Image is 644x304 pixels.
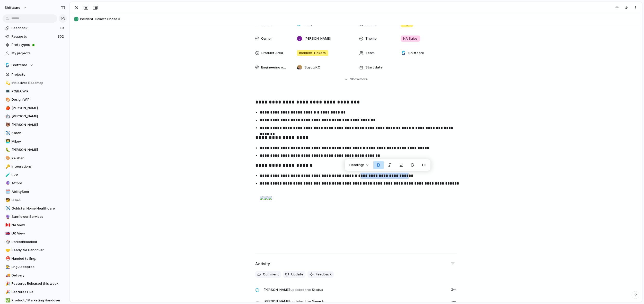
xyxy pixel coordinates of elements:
div: 🎉 [5,289,9,295]
a: 👨‍💻Mikey [3,138,67,145]
span: Afford [12,181,65,186]
button: 👨‍🏭 [5,264,10,270]
div: 🎲 [5,239,9,245]
span: Design WIP [12,97,65,102]
span: Delivery [12,273,65,278]
div: 🇬🇧UK View [3,230,67,237]
button: 💻 [5,89,10,94]
button: 🍎 [5,106,10,111]
span: Update [291,272,303,277]
button: Update [283,271,305,278]
span: Prototypes [12,42,65,47]
div: 🎲Parked/Blocked [3,238,67,246]
button: 🚚 [5,273,10,278]
a: 🔑Integrations [3,163,67,170]
button: 🎉 [5,290,10,295]
a: Requests302 [3,33,67,40]
span: Feedback [316,272,332,277]
a: Feedback19 [3,24,67,32]
button: 🔮 [5,214,10,219]
a: 🎨Peishan [3,154,67,162]
span: to [322,299,325,304]
button: 🎨 [5,156,10,161]
div: 🤝 [5,247,9,253]
span: shiftcare [5,5,20,10]
a: 🔮Sunflower Services [3,213,67,221]
button: Feedback [307,271,334,278]
button: ✈️ [5,131,10,136]
button: Comment [255,271,281,278]
span: Sunflower Services [12,214,65,219]
div: 🔮 [5,180,9,186]
div: 🤖 [5,114,9,119]
div: 🎉Features Live [3,288,67,296]
button: Shiftcare [3,61,67,69]
a: 👨‍🏭Eng Accepted [3,263,67,271]
div: 🐻 [5,122,9,128]
div: 🔮 [5,214,9,220]
button: 🎨 [5,97,10,102]
span: Team [366,50,375,56]
a: 🧪EVV [3,171,67,179]
div: 🧪 [5,172,9,178]
button: 👨‍💻 [5,139,10,144]
a: 🗓️AbilitySeer [3,188,67,196]
div: 🧒 [5,197,9,203]
div: 🎉Features Released this week [3,280,67,288]
a: 🎨Design WIP [3,96,67,103]
button: Headings [346,161,372,169]
button: 🇬🇧 [5,231,10,236]
span: Projects [12,72,65,77]
div: 💫 [5,80,9,86]
button: Showmore [255,75,457,84]
span: [PERSON_NAME] [12,147,65,152]
span: Status [263,286,448,293]
span: [PERSON_NAME] [12,122,65,127]
a: ✈️Goldstar Home Healthcare [3,205,67,212]
span: Shiftcare [408,50,424,56]
span: Shiftcare [12,63,27,68]
div: 🔮Afford [3,179,67,187]
div: 🇨🇦 [5,222,9,228]
span: Karan [12,131,65,136]
div: 🇬🇧 [5,231,9,237]
a: 🤖[PERSON_NAME] [3,112,67,120]
span: Start date [365,65,383,70]
span: 302 [58,34,65,39]
div: ✅ [5,298,9,303]
div: 🗓️ [5,189,9,195]
div: 🍎[PERSON_NAME] [3,104,67,112]
button: 🔮 [5,181,10,186]
span: Headings [349,162,365,168]
span: Owner [261,36,272,41]
span: EHCA [12,197,65,203]
span: My projects [12,51,65,56]
span: Product / Marketing Handover [12,298,65,303]
span: Mikey [12,139,65,144]
span: Features Live [12,290,65,295]
div: ✈️Karan [3,129,67,137]
span: updated the [290,287,311,292]
span: Feedback [12,25,58,31]
div: 🚚Delivery [3,272,67,279]
button: ✈️ [5,206,10,211]
span: NA Sales [403,36,418,41]
div: ⛑️Handed to Eng. [3,255,67,263]
a: 💫Initiatives Roadmap [3,79,67,87]
span: Parked/Blocked [12,239,65,245]
div: 🧒EHCA [3,196,67,204]
a: 💻PO/BA WIP [3,88,67,95]
span: Incident Tickets [299,50,326,56]
button: shiftcare [2,4,29,12]
a: Projects [3,71,67,79]
button: 🧒 [5,197,10,203]
span: Theme [365,36,377,41]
